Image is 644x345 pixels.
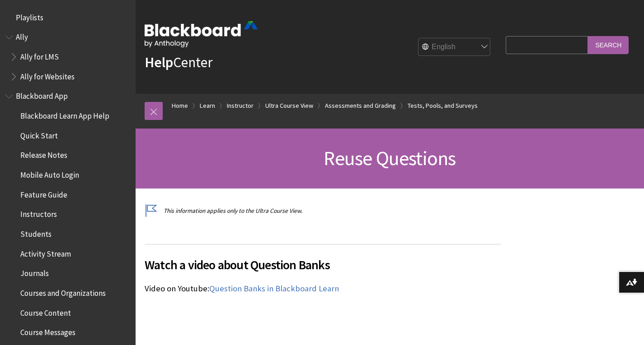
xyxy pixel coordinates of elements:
[20,187,67,199] span: Feature Guide
[172,100,188,111] a: Home
[16,30,28,42] span: Ally
[20,108,109,120] span: Blackboard Learn App Help
[20,285,106,298] span: Courses and Organizations
[265,100,313,111] a: Ultra Course View
[16,89,68,101] span: Blackboard App
[20,167,79,179] span: Mobile Auto Login
[20,128,58,140] span: Quick Start
[145,53,212,71] a: HelpCenter
[145,283,209,294] span: Video on Youtube:
[325,100,396,111] a: Assessments and Grading
[20,226,52,239] span: Students
[145,53,173,71] strong: Help
[418,38,491,56] select: Site Language Selector
[145,207,501,215] p: This information applies only to the Ultra Course View.
[20,246,71,258] span: Activity Stream
[20,49,59,61] span: Ally for LMS
[20,148,67,160] span: Release Notes
[145,21,258,47] img: Blackboard by Anthology
[5,10,130,25] nav: Book outline for Playlists
[20,305,71,317] span: Course Content
[227,100,254,111] a: Instructor
[20,207,57,219] span: Instructors
[20,69,75,81] span: Ally for Websites
[20,266,49,278] span: Journals
[5,30,130,84] nav: Book outline for Anthology Ally Help
[20,325,75,337] span: Course Messages
[209,283,339,294] span: Question Banks in Blackboard Learn
[324,146,456,170] span: Reuse Questions
[145,255,501,274] span: Watch a video about Question Banks
[408,100,478,111] a: Tests, Pools, and Surveys
[209,283,339,294] a: Question Banks in Blackboard Learn
[16,10,43,22] span: Playlists
[200,100,215,111] a: Learn
[588,36,629,54] input: Search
